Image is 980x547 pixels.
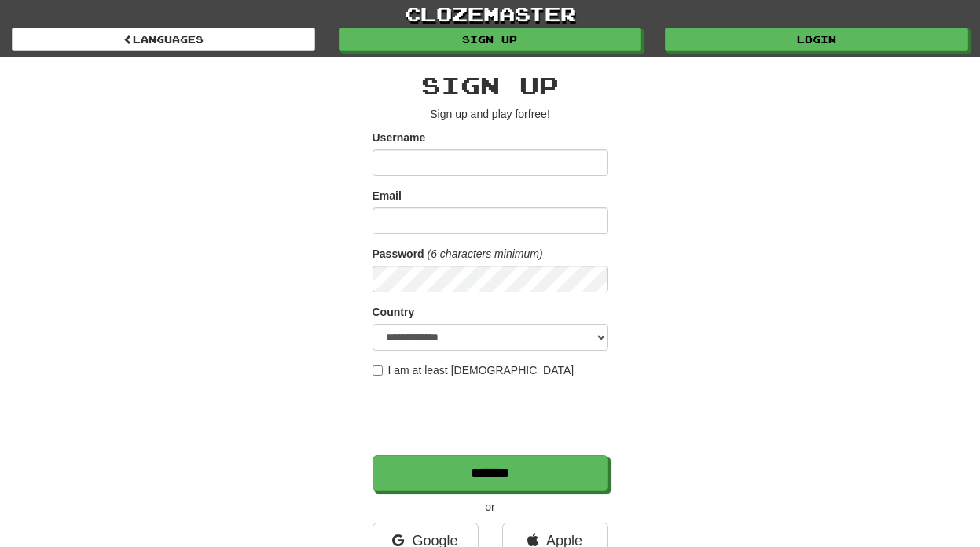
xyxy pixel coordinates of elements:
iframe: reCAPTCHA [373,386,611,447]
em: (6 characters minimum) [428,248,543,260]
p: or [373,499,608,515]
label: Username [373,130,426,145]
a: Languages [12,28,315,51]
label: Email [373,188,402,204]
u: free [528,108,547,120]
h2: Sign up [373,72,608,98]
a: Sign up [339,28,642,51]
p: Sign up and play for ! [373,106,608,122]
a: Login [665,28,968,51]
input: I am at least [DEMOGRAPHIC_DATA] [373,365,383,376]
label: I am at least [DEMOGRAPHIC_DATA] [373,362,574,378]
label: Country [373,304,415,320]
label: Password [373,246,424,262]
